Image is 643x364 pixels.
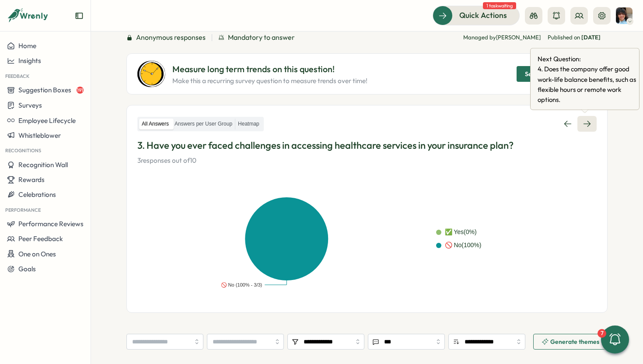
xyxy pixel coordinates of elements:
div: 🚫 No ( 100 %) [445,241,482,250]
span: Whistleblower [18,131,61,140]
span: Employee Lifecycle [18,116,76,125]
p: Measure long term trends on this question! [172,63,367,76]
span: Recognition Wall [18,161,68,169]
span: 1 task waiting [483,2,516,9]
span: Goals [18,265,36,273]
label: Answers per User Group [172,119,235,129]
text: 🚫 No (100% - 3/3) [221,282,262,288]
span: Next Question: [538,54,643,64]
button: Quick Actions [433,6,520,25]
span: Mandatory to answer [228,32,295,43]
img: Sahana Rao [616,7,633,24]
span: Surveys [18,101,42,109]
span: Rewards [18,175,45,184]
p: 3 responses out of 10 [137,156,597,165]
span: 4 . Does the company offer good work-life balance benefits, such as flexible hours or remote work... [538,64,643,105]
span: Published on [548,34,601,42]
p: Managed by [463,34,541,42]
span: Peer Feedback [18,234,63,243]
span: Anonymous responses [136,32,206,43]
span: Home [18,42,36,50]
label: All Answers [139,119,171,129]
span: [PERSON_NAME] [496,34,541,41]
span: Quick Actions [459,10,507,21]
span: Celebrations [18,190,56,199]
button: Set up recurring survey [517,66,597,82]
button: Expand sidebar [75,11,84,20]
button: 7 [601,325,629,353]
p: Make this a recurring survey question to measure trends over time! [172,76,367,86]
span: Suggestion Boxes [18,86,71,94]
span: One on Ones [18,250,56,258]
span: 191 [77,87,84,94]
label: Heatmap [235,119,262,129]
p: 3. Have you ever faced challenges in accessing healthcare services in your insurance plan? [137,139,597,152]
span: Generate themes [550,339,599,345]
span: Set up recurring survey [525,66,588,81]
div: ✅ Yes ( 0 %) [445,227,477,237]
span: Insights [18,56,41,65]
button: Generate themes [533,334,608,350]
div: 7 [598,329,606,338]
span: [DATE] [581,34,601,41]
span: Performance Reviews [18,220,84,228]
